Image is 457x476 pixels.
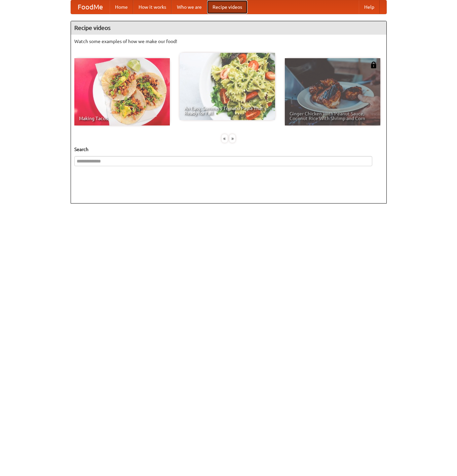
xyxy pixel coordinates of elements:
a: How it works [133,0,172,14]
a: Who we are [172,0,207,14]
h4: Recipe videos [71,21,386,35]
img: 483408.png [370,62,377,68]
a: Help [359,0,380,14]
a: An Easy, Summery Tomato Pasta That's Ready for Fall [180,53,275,120]
a: Home [110,0,133,14]
a: Recipe videos [207,0,247,14]
a: FoodMe [71,0,110,14]
span: Making Tacos [79,116,165,121]
div: « [222,134,228,143]
p: Watch some examples of how we make our food! [74,38,383,45]
a: Making Tacos [74,58,170,125]
span: An Easy, Summery Tomato Pasta That's Ready for Fall [184,106,270,115]
div: » [229,134,235,143]
h5: Search [74,146,383,153]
